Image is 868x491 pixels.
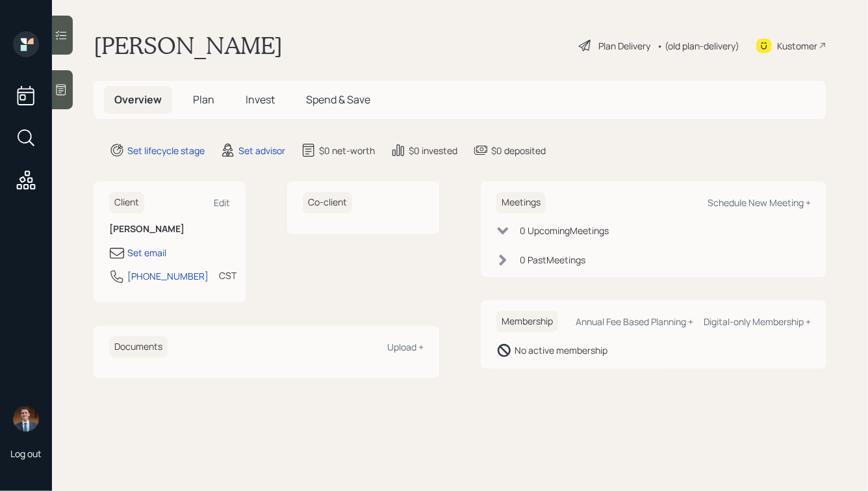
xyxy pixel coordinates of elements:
div: $0 invested [409,144,457,157]
div: [PHONE_NUMBER] [127,269,209,283]
h6: Membership [496,311,558,332]
img: hunter_neumayer.jpg [13,406,39,432]
div: Schedule New Meeting + [708,196,811,209]
div: Log out [10,447,42,460]
h6: Documents [109,336,168,358]
h6: Co-client [303,192,352,213]
span: Plan [193,92,214,107]
span: Overview [114,92,162,107]
div: No active membership [515,343,607,357]
h6: Client [109,192,144,213]
div: Set email [127,246,166,259]
div: 0 Upcoming Meeting s [520,224,609,237]
div: Digital-only Membership + [704,315,811,328]
div: Annual Fee Based Planning + [576,315,693,328]
div: $0 deposited [491,144,546,157]
div: CST [219,269,236,282]
div: Set lifecycle stage [127,144,205,157]
h6: Meetings [496,192,546,213]
div: Kustomer [777,39,817,53]
h1: [PERSON_NAME] [94,31,283,60]
div: Edit [214,196,230,209]
div: • (old plan-delivery) [657,39,739,53]
div: 0 Past Meeting s [520,253,585,267]
div: Upload + [387,341,424,353]
div: Set advisor [238,144,285,157]
div: $0 net-worth [319,144,375,157]
span: Invest [246,92,275,107]
h6: [PERSON_NAME] [109,224,230,235]
span: Spend & Save [306,92,370,107]
div: Plan Delivery [598,39,650,53]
